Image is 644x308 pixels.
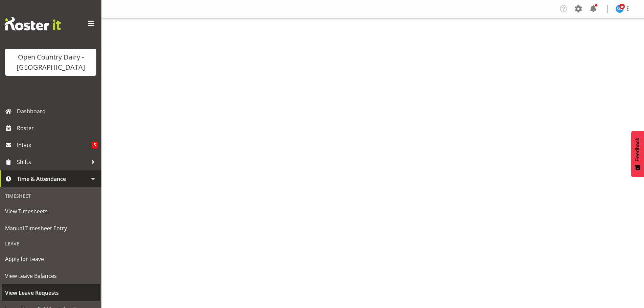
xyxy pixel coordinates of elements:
span: Time & Attendance [17,174,88,184]
span: View Leave Balances [5,271,96,281]
span: View Timesheets [5,206,96,216]
span: Apply for Leave [5,254,96,264]
span: Inbox [17,140,92,150]
span: Feedback [635,138,641,161]
div: Timesheet [2,189,100,203]
a: Apply for Leave [2,251,100,267]
span: Manual Timesheet Entry [5,223,96,233]
a: View Leave Balances [2,267,100,284]
a: Manual Timesheet Entry [2,220,100,237]
img: steve-webb7510.jpg [616,5,624,13]
span: View Leave Requests [5,288,96,298]
img: Rosterit website logo [5,17,61,30]
span: Dashboard [17,106,98,116]
span: 5 [92,142,98,148]
button: Feedback - Show survey [631,131,644,177]
a: View Timesheets [2,203,100,220]
a: View Leave Requests [2,284,100,301]
div: Leave [2,237,100,251]
div: Open Country Dairy - [GEOGRAPHIC_DATA] [12,52,90,72]
span: Roster [17,123,98,133]
span: Shifts [17,157,88,167]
